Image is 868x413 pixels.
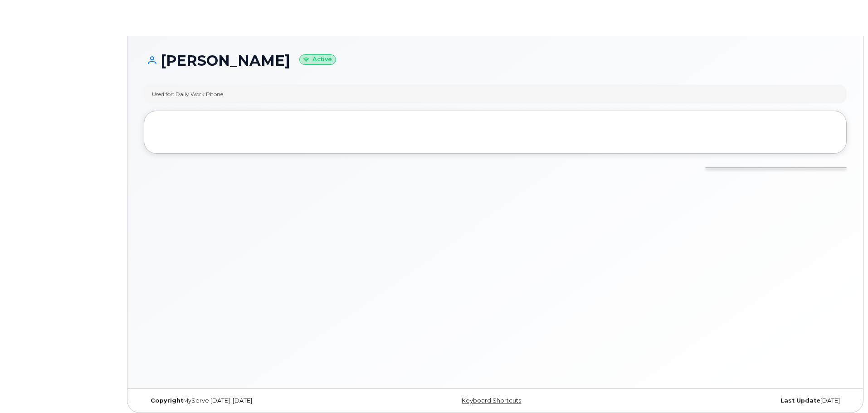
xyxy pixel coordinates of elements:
[144,53,847,68] h1: [PERSON_NAME]
[780,397,820,404] strong: Last Update
[144,397,378,404] div: MyServe [DATE]–[DATE]
[151,397,183,404] strong: Copyright
[462,397,521,404] a: Keyboard Shortcuts
[299,54,336,65] small: Active
[152,90,223,98] div: Used for: Daily Work Phone
[612,397,847,404] div: [DATE]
